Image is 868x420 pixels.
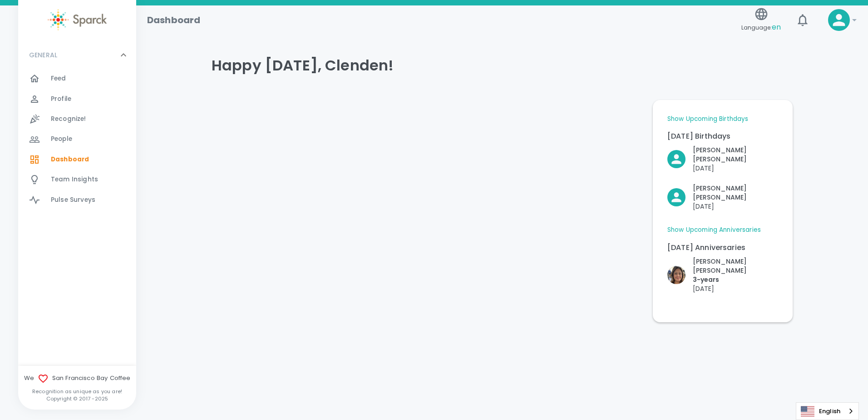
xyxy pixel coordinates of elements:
button: Click to Recognize! [667,145,778,173]
span: Dashboard [51,155,89,164]
a: Show Upcoming Anniversaries [667,225,761,235]
a: Team Insights [18,170,136,190]
h4: Happy [DATE], Clenden! [212,56,793,75]
div: Click to Recognize! [660,138,778,173]
p: [PERSON_NAME] [PERSON_NAME] [693,257,778,275]
span: Feed [51,74,66,83]
p: [DATE] Anniversaries [667,242,778,253]
p: [DATE] [693,164,778,173]
a: Pulse Surveys [18,190,136,210]
p: 3- years [693,275,778,284]
span: Recognize! [51,115,86,124]
span: Team Insights [51,175,98,184]
div: Language [796,402,859,420]
span: People [51,135,72,144]
span: We San Francisco Bay Coffee [18,373,136,384]
div: Click to Recognize! [660,250,778,293]
p: [PERSON_NAME] [PERSON_NAME] [693,184,778,202]
img: Picture of Brenda Jacome [667,266,686,284]
button: Click to Recognize! [667,184,778,211]
a: Sparck logo [18,9,136,30]
span: Language: [741,21,781,34]
a: Feed [18,69,136,89]
div: GENERAL [18,41,136,69]
span: Profile [51,95,71,104]
img: Sparck logo [48,9,107,30]
p: [PERSON_NAME] [PERSON_NAME] [693,145,778,164]
a: Recognize! [18,109,136,129]
button: Click to Recognize! [667,257,778,293]
p: [DATE] [693,284,778,293]
a: Profile [18,89,136,109]
span: en [772,22,781,32]
aside: Language selected: English [796,402,859,420]
a: Dashboard [18,150,136,170]
a: Show Upcoming Birthdays [667,115,748,124]
p: [DATE] [693,202,778,211]
span: Pulse Surveys [51,195,95,205]
button: Language:en [738,4,784,36]
p: GENERAL [29,50,57,60]
a: English [796,403,858,420]
div: GENERAL [18,69,136,214]
div: Click to Recognize! [660,176,778,211]
p: Copyright © 2017 - 2025 [18,395,136,402]
p: [DATE] Birthdays [667,131,778,142]
h1: Dashboard [147,13,200,27]
a: People [18,129,136,149]
p: Recognition as unique as you are! [18,388,136,395]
